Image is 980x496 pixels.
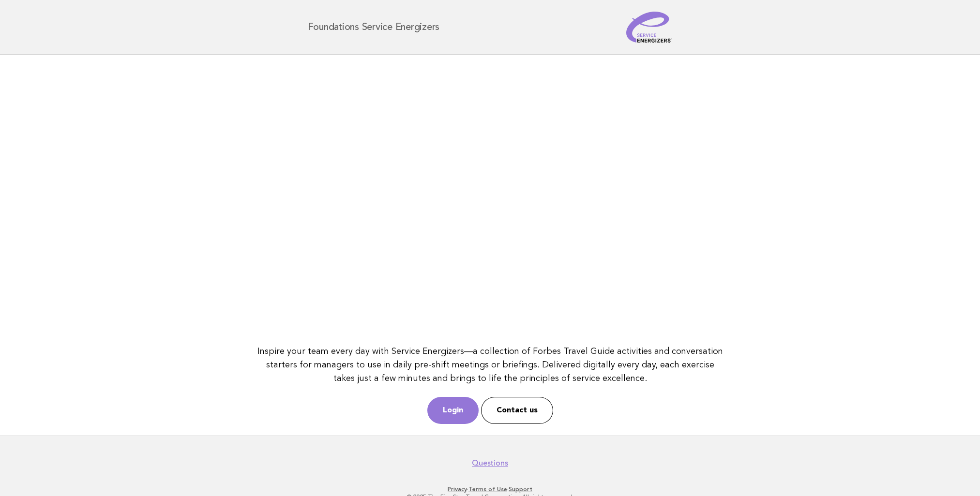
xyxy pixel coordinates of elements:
[481,397,553,424] a: Contact us
[427,397,479,424] a: Login
[509,486,532,493] a: Support
[256,345,724,385] p: Inspire your team every day with Service Energizers—a collection of Forbes Travel Guide activitie...
[256,66,724,329] iframe: YouTube video player
[472,458,508,468] a: Questions
[626,12,673,43] img: Service Energizers
[468,486,507,493] a: Terms of Use
[448,486,467,493] a: Privacy
[308,22,440,32] h1: Foundations Service Energizers
[194,485,786,493] p: · ·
